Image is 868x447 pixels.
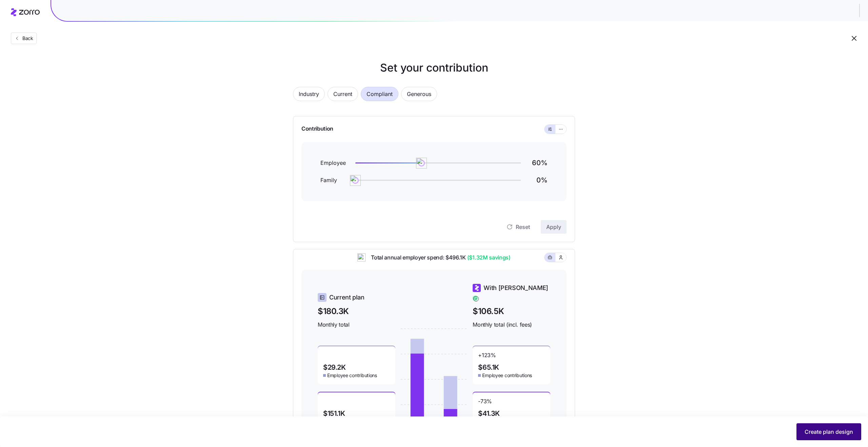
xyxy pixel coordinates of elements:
[466,253,511,262] span: ($1.32M savings)
[299,87,319,101] span: Industry
[323,410,345,417] span: $151.1K
[546,223,561,231] span: Apply
[478,364,499,371] span: $65.1K
[805,428,853,436] span: Create plan design
[320,159,348,167] span: Employee
[329,293,364,302] span: Current plan
[320,176,348,184] span: Family
[266,60,602,76] h1: Set your contribution
[11,33,37,44] button: Back
[541,220,567,234] button: Apply
[478,352,496,363] span: + 123 %
[333,87,352,101] span: Current
[478,410,500,417] span: $41.3K
[327,372,377,379] span: Employee contributions
[293,87,325,101] button: Industry
[318,320,395,329] span: Monthly total
[473,320,550,329] span: Monthly total (incl. fees)
[366,253,510,262] span: Total annual employer spend: $496.1K
[416,158,427,169] img: ai-icon.png
[482,372,532,379] span: Employee contributions
[478,398,492,409] span: -73 %
[473,305,550,317] span: $106.5K
[318,305,395,317] span: $180.3K
[323,364,346,371] span: $29.2K
[401,87,437,101] button: Generous
[357,253,366,261] img: ai-icon.png
[328,87,358,101] button: Current
[20,35,33,42] span: Back
[796,423,861,440] button: Create plan design
[516,223,530,231] span: Reset
[301,124,333,134] span: Contribution
[407,87,431,101] span: Generous
[367,87,393,101] span: Compliant
[501,220,535,234] button: Reset
[529,158,548,168] h2: 60 %
[350,175,361,186] img: ai-icon.png
[484,283,548,293] span: With [PERSON_NAME]
[361,87,398,101] button: Compliant
[529,176,548,185] h2: 0 %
